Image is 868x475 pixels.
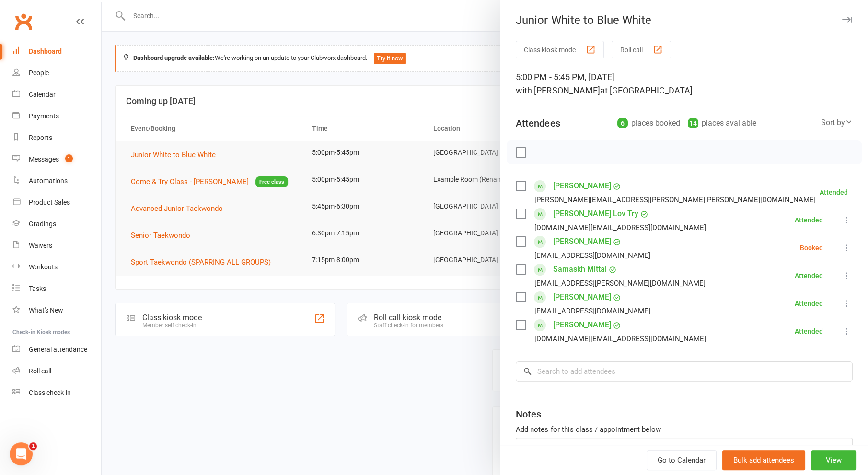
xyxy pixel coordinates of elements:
a: Go to Calendar [647,450,717,470]
div: [PERSON_NAME][EMAIL_ADDRESS][PERSON_NAME][PERSON_NAME][DOMAIN_NAME] [534,194,815,206]
div: People [29,69,49,77]
a: [PERSON_NAME] [553,290,611,305]
a: [PERSON_NAME] [553,234,611,249]
div: 14 [688,118,698,128]
a: Tasks [12,278,101,300]
div: Reports [29,134,52,141]
div: Attended [819,189,847,196]
div: [DOMAIN_NAME][EMAIL_ADDRESS][DOMAIN_NAME] [534,333,706,345]
div: 6 [617,118,628,128]
button: View [811,450,856,470]
button: Bulk add attendees [722,450,805,470]
button: Roll call [612,41,671,58]
div: places available [688,116,756,130]
a: Payments [12,105,101,127]
a: [PERSON_NAME] Lov Try [553,206,638,221]
div: Dashboard [29,47,62,55]
button: Class kiosk mode [516,41,604,58]
div: Attended [795,300,823,307]
div: Attended [795,217,823,223]
span: at [GEOGRAPHIC_DATA] [600,85,692,95]
a: Dashboard [12,41,101,62]
div: Booked [800,244,823,251]
div: [EMAIL_ADDRESS][DOMAIN_NAME] [534,305,650,317]
a: General attendance kiosk mode [12,339,101,360]
div: Payments [29,112,59,120]
div: Workouts [29,263,58,271]
iframe: Intercom live chat [10,442,33,465]
div: What's New [29,306,63,314]
a: Workouts [12,256,101,278]
a: [PERSON_NAME] [553,178,611,194]
div: Automations [29,177,68,185]
div: Roll call [29,367,51,375]
div: Add notes for this class / appointment below [516,424,853,435]
div: General attendance [29,346,87,353]
a: Gradings [12,213,101,235]
a: Reports [12,127,101,149]
a: Automations [12,170,101,192]
a: Roll call [12,360,101,382]
a: Clubworx [12,10,35,34]
div: [EMAIL_ADDRESS][DOMAIN_NAME] [534,249,650,262]
a: Product Sales [12,192,101,213]
a: [PERSON_NAME] [553,317,611,333]
span: 1 [65,154,73,162]
div: Waivers [29,242,52,249]
div: Sort by [821,116,853,129]
div: Class check-in [29,389,71,396]
div: Junior White to Blue White [500,13,868,27]
a: Messages 1 [12,149,101,170]
a: Samaskh Mittal [553,262,606,277]
a: People [12,62,101,84]
div: Attended [795,328,823,335]
div: [EMAIL_ADDRESS][PERSON_NAME][DOMAIN_NAME] [534,277,705,290]
input: Search to add attendees [516,361,853,382]
div: Product Sales [29,198,70,206]
div: 5:00 PM - 5:45 PM, [DATE] [516,70,853,97]
div: Gradings [29,220,56,228]
span: with [PERSON_NAME] [516,85,600,95]
div: Attended [795,272,823,279]
div: Notes [516,407,541,421]
div: Calendar [29,91,56,98]
span: 1 [29,442,37,450]
div: [DOMAIN_NAME][EMAIL_ADDRESS][DOMAIN_NAME] [534,221,706,234]
a: What's New [12,300,101,321]
div: Tasks [29,285,46,292]
div: places booked [617,116,680,130]
div: Messages [29,155,59,163]
div: Attendees [516,116,560,130]
a: Calendar [12,84,101,105]
a: Waivers [12,235,101,256]
a: Class kiosk mode [12,382,101,404]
